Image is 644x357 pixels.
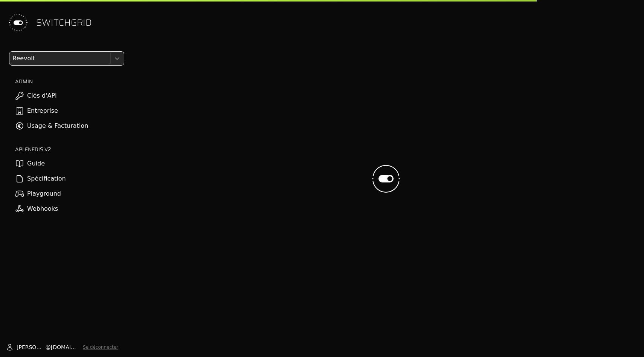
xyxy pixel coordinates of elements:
[83,344,118,350] button: Se déconnecter
[17,343,46,351] span: [PERSON_NAME]
[36,17,92,29] span: SWITCHGRID
[51,343,80,351] span: [DOMAIN_NAME]
[15,146,124,153] h2: API ENEDIS v2
[46,343,51,351] span: @
[15,78,124,85] h2: ADMIN
[6,11,30,35] img: Switchgrid Logo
